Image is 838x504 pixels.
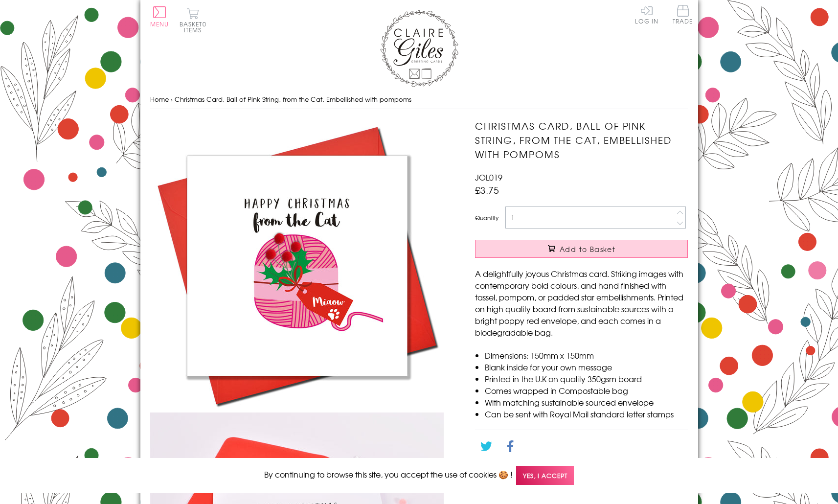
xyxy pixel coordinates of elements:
[485,408,688,420] li: Can be sent with Royal Mail standard letter stamps
[150,6,169,27] button: Menu
[485,373,688,385] li: Printed in the U.K on quality 350gsm board
[475,213,498,222] label: Quantity
[635,5,658,24] a: Log In
[380,10,458,87] img: Claire Giles Greetings Cards
[150,94,169,104] a: Home
[175,94,411,104] span: Christmas Card, Ball of Pink String, from the Cat, Embellished with pompoms
[475,183,499,197] span: £3.75
[171,94,173,104] span: ›
[475,268,688,338] p: A delightfully joyous Christmas card. Striking images with contemporary bold colours, and hand fi...
[560,244,615,254] span: Add to Basket
[475,171,502,183] span: JOL019
[150,20,169,28] span: Menu
[184,20,206,34] span: 0 items
[673,5,693,26] a: Trade
[516,466,574,485] span: Yes, I accept
[485,349,688,361] li: Dimensions: 150mm x 150mm
[485,396,688,408] li: With matching sustainable sourced envelope
[475,119,688,161] h1: Christmas Card, Ball of Pink String, from the Cat, Embellished with pompoms
[673,5,693,24] span: Trade
[485,385,688,396] li: Comes wrapped in Compostable bag
[150,119,444,412] img: Christmas Card, Ball of Pink String, from the Cat, Embellished with pompoms
[150,90,688,110] nav: breadcrumbs
[180,8,206,33] button: Basket0 items
[475,240,688,258] button: Add to Basket
[485,361,688,373] li: Blank inside for your own message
